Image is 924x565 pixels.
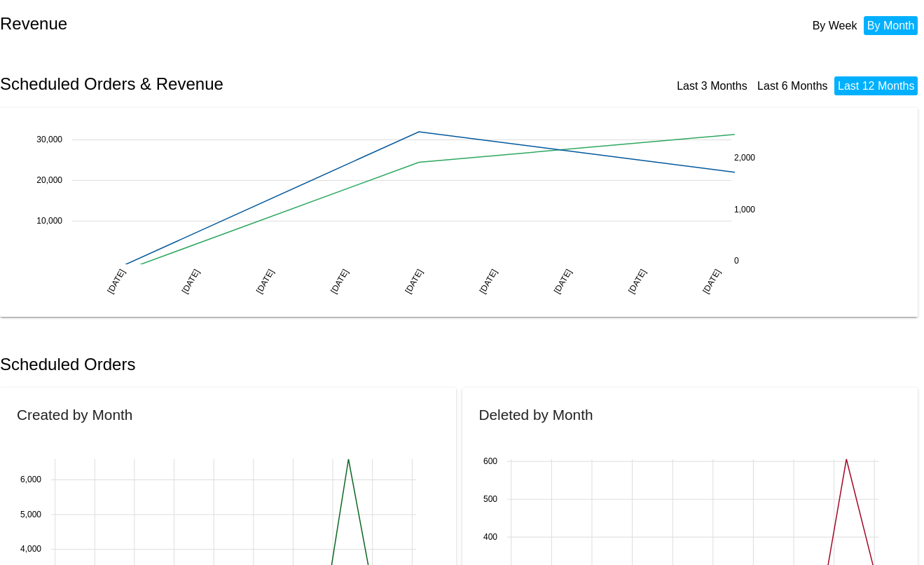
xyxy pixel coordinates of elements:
[483,532,497,542] text: 400
[20,510,41,519] text: 5,000
[17,407,132,423] h2: Created by Month
[20,475,41,485] text: 6,000
[479,407,593,423] h2: Deleted by Month
[20,545,41,554] text: 4,000
[403,267,425,295] text: [DATE]
[734,255,739,265] text: 0
[36,135,62,144] text: 30,000
[483,494,497,504] text: 500
[864,16,918,35] li: By Month
[757,80,828,92] a: Last 6 Months
[734,204,755,214] text: 1,000
[478,267,499,295] text: [DATE]
[838,80,914,92] a: Last 12 Months
[483,457,497,467] text: 600
[701,267,722,295] text: [DATE]
[626,267,648,295] text: [DATE]
[180,267,202,295] text: [DATE]
[552,267,574,295] text: [DATE]
[36,216,62,226] text: 10,000
[677,80,747,92] a: Last 3 Months
[809,16,861,35] li: By Week
[254,267,276,295] text: [DATE]
[36,175,62,185] text: 20,000
[734,153,755,163] text: 2,000
[329,267,350,295] text: [DATE]
[105,267,127,295] text: [DATE]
